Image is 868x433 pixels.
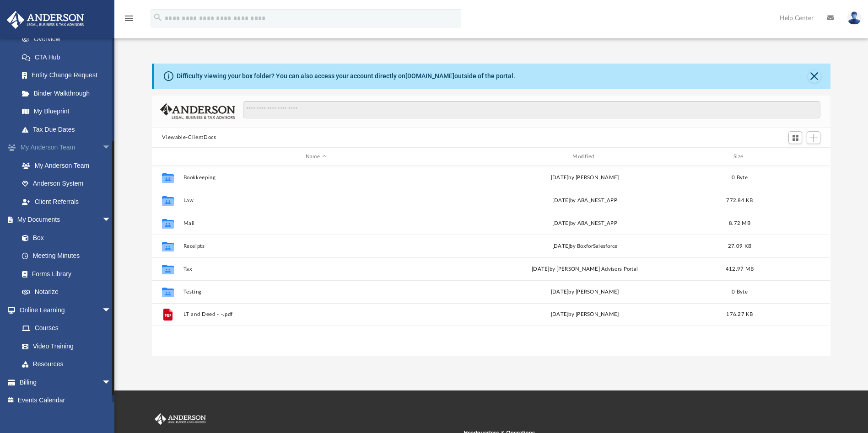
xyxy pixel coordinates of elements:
button: Mail [183,220,448,226]
a: menu [124,17,135,24]
a: Resources [13,355,120,374]
span: arrow_drop_down [102,139,120,157]
div: [DATE] by [PERSON_NAME] [453,174,717,182]
div: [DATE] by [PERSON_NAME] Advisors Portal [453,265,717,273]
a: Client Referrals [13,192,125,211]
a: Binder Walkthrough [13,84,125,102]
div: Name [183,153,448,161]
span: arrow_drop_down [102,211,120,230]
a: Courses [13,319,120,337]
span: 772.84 KB [727,198,753,203]
div: [DATE] by [PERSON_NAME] [453,311,717,319]
div: [DATE] by [PERSON_NAME] [453,288,717,296]
a: Entity Change Request [13,66,125,85]
span: 412.97 MB [726,267,754,272]
span: arrow_drop_down [102,301,120,320]
span: 27.09 KB [728,244,751,249]
img: Anderson Advisors Platinum Portal [153,413,208,425]
a: Video Training [13,337,116,355]
div: Difficulty viewing your box folder? You can also access your account directly on outside of the p... [177,71,515,81]
a: Notarize [13,283,120,301]
img: User Pic [847,11,861,25]
a: Meeting Minutes [13,247,120,265]
a: My Anderson Teamarrow_drop_down [6,139,125,157]
button: Tax [183,266,448,272]
a: Forms Library [13,265,116,283]
a: Billingarrow_drop_down [6,373,125,391]
img: Anderson Advisors Platinum Portal [4,11,87,29]
a: Online Learningarrow_drop_down [6,301,120,319]
div: Modified [452,153,717,161]
div: id [762,153,826,161]
span: 0 Byte [732,289,748,294]
a: CTA Hub [13,48,125,66]
button: Close [808,70,821,83]
button: Receipts [183,243,448,249]
span: arrow_drop_down [102,373,120,392]
div: Size [722,153,758,161]
a: Tax Due Dates [13,120,125,139]
button: Add [807,131,820,144]
div: id [156,153,179,161]
div: [DATE] by ABA_NEST_APP [453,197,717,205]
a: Anderson System [13,175,125,193]
div: [DATE] by ABA_NEST_APP [453,219,717,228]
button: Bookkeeping [183,175,448,181]
button: Law [183,198,448,203]
a: My Documentsarrow_drop_down [6,211,120,229]
a: Overview [13,30,125,48]
div: grid [152,166,830,355]
button: LT and Deed - -.pdf [183,312,448,318]
a: My Blueprint [13,102,120,121]
button: Switch to Grid View [788,131,802,144]
i: search [153,12,163,22]
a: [DOMAIN_NAME] [405,72,454,80]
a: Box [13,229,116,247]
span: 8.72 MB [729,221,750,226]
input: Search files and folders [243,101,820,118]
span: 176.27 KB [727,312,753,317]
span: 0 Byte [732,175,748,180]
i: menu [124,13,135,24]
a: Events Calendar [6,391,125,410]
a: My Anderson Team [13,156,120,175]
button: Viewable-ClientDocs [162,134,216,142]
div: [DATE] by BoxforSalesforce [453,242,717,251]
button: Testing [183,289,448,295]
